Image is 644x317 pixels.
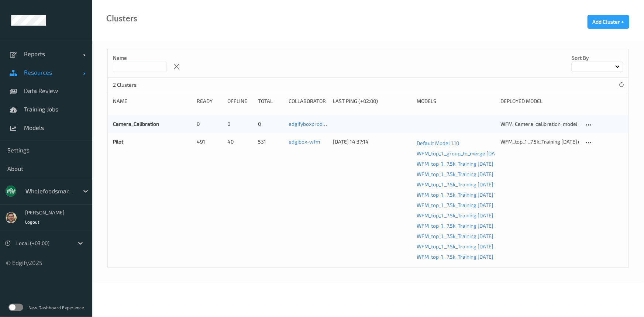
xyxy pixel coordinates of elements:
[417,190,495,200] a: WFM_top_1 _7.5k_Training [DATE] 13:23:23 [DATE] 11:36 Auto Save
[417,97,495,105] div: Models
[227,97,253,105] div: Offline
[258,120,283,128] div: 0
[417,210,495,221] a: WFM_top_1 _7.5k_Training [DATE] up-to-date [DATE] 06:50 [DATE] 06:50 Auto Save
[227,120,253,128] div: 0
[113,121,159,127] a: Camera_Calibration
[113,138,123,145] a: Pilot
[289,121,390,127] a: edgifyboxprod.wfm.pvt-camera-calibration
[500,120,579,128] div: WFM_Camera_calibration_model [DATE] 06:26 [DATE] 06:26 Auto Save
[500,97,579,105] div: Deployed model
[572,54,623,62] p: Sort by
[333,138,411,145] div: [DATE] 14:37:14
[113,97,192,105] div: Name
[417,252,495,262] a: WFM_top_1 _7.5k_Training [DATE] up-to-date [DATE] 11:12 [DATE] 11:12 Auto Save
[417,200,495,210] a: WFM_top_1 _7.5k_Training [DATE] up-to-date [DATE] 07:18 [DATE] 07:18 Auto Save
[289,97,328,105] div: Collaborator
[588,15,629,29] button: Add Cluster +
[106,15,137,22] div: Clusters
[500,138,579,145] div: WFM_top_1 _7.5k_Training [DATE] up-to-date [DATE] 11:12 [DATE] 11:12 Auto Save
[258,138,283,145] div: 531
[197,120,222,128] div: 0
[197,138,222,145] div: 491
[227,138,253,145] div: 40
[197,97,222,105] div: Ready
[417,231,495,241] a: WFM_top_1 _7.5k_Training [DATE] up-to-date [DATE] 06:38 [DATE] 06:38 Auto Save
[417,241,495,252] a: WFM_top_1 _7.5k_Training [DATE] up-to-date [DATE] 09:33 [DATE] 09:33 Auto Save
[289,138,320,145] a: edgibox-wfm
[113,54,167,62] p: Name
[417,138,495,148] a: Default Model 1.10
[417,148,495,159] a: WFM_top_1 _group_to_merge [DATE] 10:41 [DATE] 10:41 Auto Save
[333,97,411,105] div: Last Ping (+02:00)
[258,97,283,105] div: Total
[417,221,495,231] a: WFM_top_1 _7.5k_Training [DATE] up-to-date [DATE] 10:54 [DATE] 11:14 Auto Save
[417,179,495,190] a: WFM_top_1 _7.5k_Training [DATE] 12:34 [DATE] 16:14 Auto Save
[417,169,495,179] a: WFM_top_1 _7.5k_Training [DATE] 11:31 [DATE] 11:31 Auto Save
[113,81,168,89] p: 2 Clusters
[417,159,495,169] a: WFM_top_1 _7.5k_Training [DATE] 08:28 [DATE] 08:28 Auto Save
